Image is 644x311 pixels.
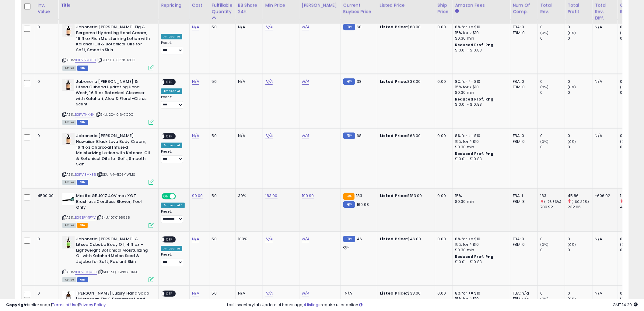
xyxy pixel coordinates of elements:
div: 15% for > $10 [455,139,506,144]
div: 183 [540,193,565,199]
a: N/A [302,236,309,242]
div: Num of Comp. [513,2,535,15]
small: FBM [343,201,355,208]
div: N/A [595,236,613,242]
div: N/A [238,291,258,296]
span: | SKU: 1070195955 [96,215,130,220]
div: N/A [595,291,613,296]
div: N/A [238,133,258,139]
div: $46.00 [380,236,430,242]
span: All listings currently available for purchase on Amazon [62,65,76,71]
small: FBM [343,78,355,85]
div: 0.00 [438,236,448,242]
div: 0 [568,90,592,95]
div: 0.00 [438,24,448,30]
span: FBA [77,223,88,228]
div: FBA: 0 [513,79,533,84]
div: Last InventoryLab Update: 4 hours ago, require user action. [227,302,638,308]
a: N/A [302,290,309,296]
img: 31+j+mlqUOL._SL40_.jpg [62,79,74,91]
b: Jaboneria [PERSON_NAME] & Litsea Cubeba Hydrating Hand Wash, 16 fl oz Botanical Cleanser with Kal... [76,79,150,109]
div: $0.30 min [455,144,506,150]
span: 46 [357,236,362,242]
div: 0 [568,236,592,242]
a: N/A [265,133,273,139]
a: N/A [302,79,309,85]
div: 0 [568,291,592,296]
div: Total Rev. [540,2,562,15]
a: 4 listings [304,302,321,308]
span: OFF [164,291,174,296]
div: 0 [540,90,565,95]
small: (0%) [620,139,628,144]
div: 30% [238,193,258,199]
small: (0%) [568,30,576,35]
div: 0 [37,291,54,296]
small: FBM [343,236,355,242]
span: 183 [356,193,362,199]
div: FBM: 0 [513,30,533,36]
a: N/A [192,24,199,30]
div: $0.30 min [455,90,506,95]
small: (0%) [568,85,576,90]
div: $0.30 min [455,36,506,41]
b: Makita GBU01Z 40V max XGT Brushless Cordless Blower, Tool Only [76,193,150,212]
div: FBA: 0 [513,24,533,30]
span: All listings currently available for purchase on Amazon [62,120,76,125]
strong: Copyright [6,302,28,308]
span: 68 [357,133,362,139]
span: FBM [77,65,88,71]
a: N/A [302,133,309,139]
a: B0FV3TQMPD [75,270,97,275]
div: FBM: 8 [513,199,533,204]
span: OFF [175,194,185,199]
div: 0 [540,247,565,253]
b: Jaboneria [PERSON_NAME] & Litsea Cubeba Body Oil, 4 fl oz – Lightweight Botanical Moisturizing Oi... [76,236,150,266]
div: 789.92 [540,204,565,210]
a: N/A [265,236,273,242]
div: Total Rev. Diff. [595,2,615,21]
span: | SKU: 2C-I016-7C0O [96,112,133,117]
img: 31QKL51z9KL._SL40_.jpg [62,133,75,145]
div: -606.92 [595,193,613,199]
div: Amazon AI [161,143,182,148]
span: N/A [345,290,352,296]
div: 0 [540,24,565,30]
a: N/A [192,236,199,242]
div: $0.30 min [455,199,506,204]
b: Reduced Prof. Rng. [455,151,495,156]
div: Amazon AI [161,34,182,39]
span: 2025-10-10 14:29 GMT [613,302,638,308]
div: 0 [568,79,592,84]
small: Amazon Fees. [455,8,459,14]
b: Jaboneria [PERSON_NAME] Hawaiian Black Lava Body Cream, 16 fl oz Charcoal Infused Moisturizing Lo... [76,133,150,168]
a: N/A [265,79,273,85]
div: 0.00 [438,291,448,296]
div: N/A [238,24,258,30]
div: 8% for <= $10 [455,24,506,30]
small: (0%) [540,30,549,35]
div: Preset: [161,150,185,163]
div: Preset: [161,253,185,266]
span: OFF [164,134,174,139]
span: OFF [164,237,174,242]
div: BB Share 24h. [238,2,260,15]
a: N/A [302,24,309,30]
span: 38 [357,79,362,84]
span: FBM [77,120,88,125]
div: N/A [595,24,613,30]
img: 31BdPxjvKNL._SL40_.jpg [62,193,75,205]
small: (0%) [620,85,628,90]
span: | SKU: 5Q-FWRG-HRB0 [98,270,138,274]
span: | SKU: V4-4IO5-1WMS [97,172,135,177]
span: | SKU: DX-8G7R-13CO [97,58,135,62]
div: Repricing [161,2,187,8]
div: FBM: 0 [513,242,533,247]
div: FBM: 0 [513,84,533,90]
div: Preset: [161,210,185,223]
div: ASIN: [62,24,154,69]
div: Ship Price [438,2,450,15]
div: $68.00 [380,24,430,30]
small: (0%) [620,30,628,35]
div: $68.00 [380,133,430,139]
